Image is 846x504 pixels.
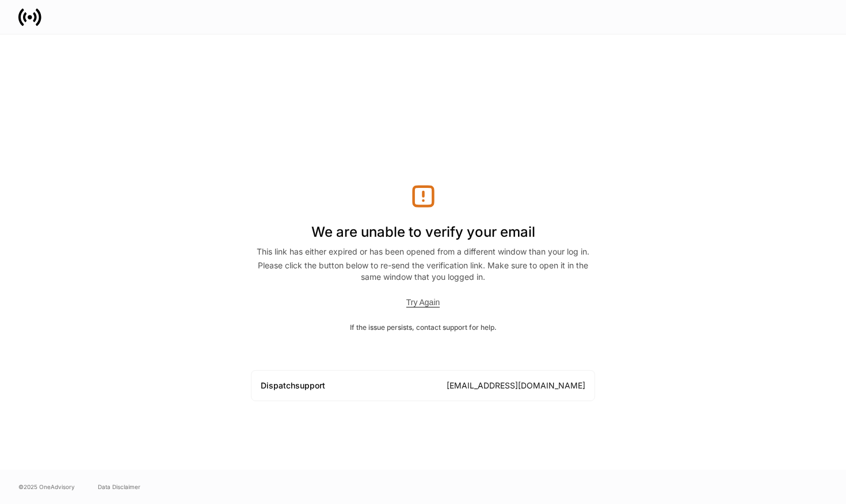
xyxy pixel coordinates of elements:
h1: We are unable to verify your email [251,209,595,246]
a: Data Disclaimer [98,482,140,491]
div: Please click the button below to re-send the verification link. Make sure to open it in the same ... [251,260,595,283]
div: Dispatch support [261,380,325,391]
a: [EMAIL_ADDRESS][DOMAIN_NAME] [447,380,585,390]
div: If the issue persists, contact support for help. [251,322,595,333]
span: © 2025 OneAdvisory [18,482,75,491]
div: This link has either expired or has been opened from a different window than your log in. [251,246,595,260]
button: Try Again [406,298,440,307]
